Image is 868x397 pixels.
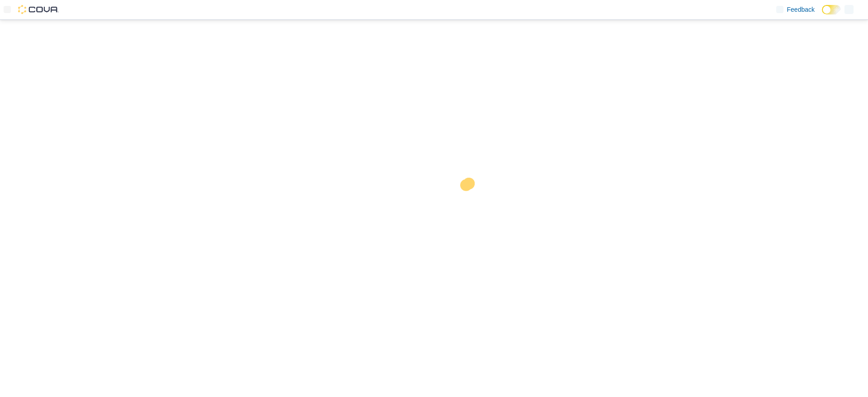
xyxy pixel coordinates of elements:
img: Cova [18,5,59,14]
span: Feedback [787,5,815,14]
img: cova-loader [434,171,502,239]
span: Dark Mode [822,14,822,15]
a: Feedback [773,0,818,19]
input: Dark Mode [822,5,841,14]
